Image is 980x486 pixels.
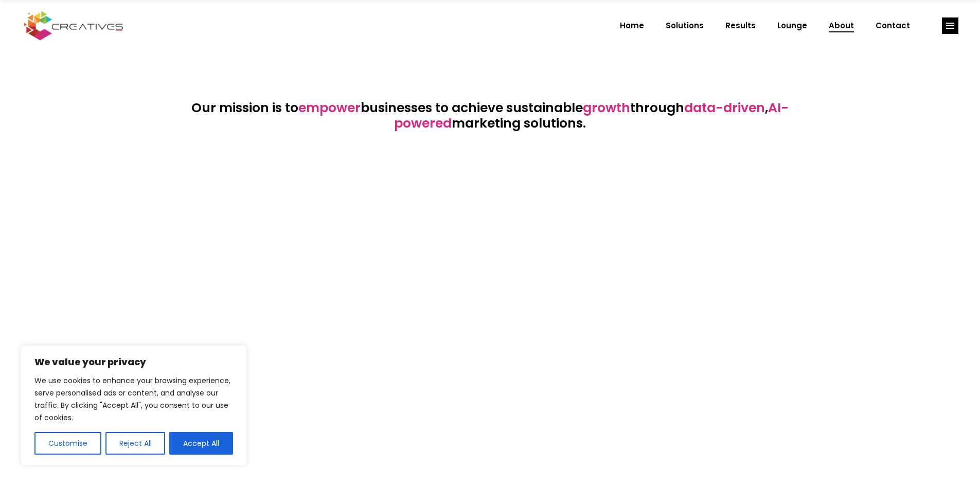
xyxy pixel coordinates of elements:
[942,17,958,34] a: link
[609,12,655,39] a: Home
[655,12,715,39] a: Solutions
[725,12,756,39] span: Results
[777,12,807,39] span: Lounge
[21,345,247,465] div: We value your privacy
[876,12,910,39] span: Contact
[865,12,921,39] a: Contact
[182,100,799,131] h4: Our mission is to businesses to achieve sustainable through , marketing solutions.
[105,432,166,455] button: Reject All
[684,99,765,117] span: data-driven
[22,10,126,42] img: Creatives
[394,99,789,132] span: AI-powered
[34,432,101,455] button: Customise
[620,12,644,39] span: Home
[829,12,854,39] span: About
[715,12,767,39] a: Results
[34,374,233,424] p: We use cookies to enhance your browsing experience, serve personalised ads or content, and analys...
[767,12,818,39] a: Lounge
[666,12,704,39] span: Solutions
[583,99,630,117] span: growth
[818,12,865,39] a: About
[34,356,233,368] p: We value your privacy
[298,99,361,117] span: empower
[169,432,233,455] button: Accept All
